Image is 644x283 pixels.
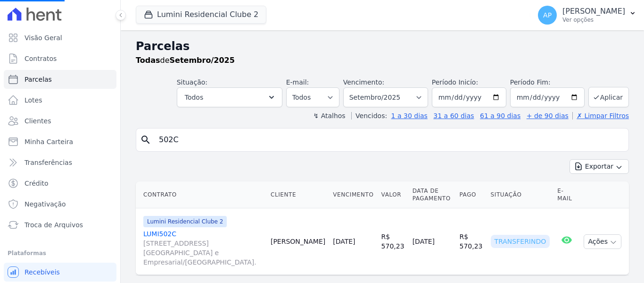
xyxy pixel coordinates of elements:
[433,112,474,120] a: 31 a 60 dias
[480,112,520,120] a: 61 a 90 dias
[391,112,428,120] a: 1 a 30 dias
[588,87,629,107] button: Aplicar
[177,87,282,107] button: Todos
[432,78,478,86] label: Período Inicío:
[4,195,116,214] a: Negativação
[136,6,266,24] button: Lumini Residencial Clube 2
[333,238,355,245] a: [DATE]
[4,70,116,89] a: Parcelas
[4,91,116,110] a: Lotes
[25,137,73,146] span: Minha Carteira
[553,181,580,208] th: E-mail
[185,92,203,103] span: Todos
[584,234,621,249] button: Ações
[177,78,207,86] label: Situação:
[140,134,151,146] i: search
[456,208,487,275] td: R$ 570,23
[527,112,569,120] a: + de 90 dias
[351,112,387,120] label: Vencidos:
[378,208,409,275] td: R$ 570,23
[136,56,160,65] strong: Todas
[267,208,329,275] td: [PERSON_NAME]
[456,181,487,208] th: Pago
[4,153,116,172] a: Transferências
[143,216,227,227] span: Lumini Residencial Clube 2
[267,181,329,208] th: Cliente
[343,78,384,86] label: Vencimento:
[409,181,456,208] th: Data de Pagamento
[378,181,409,208] th: Valor
[4,174,116,193] a: Crédito
[409,208,456,275] td: [DATE]
[543,12,552,18] span: AP
[136,38,629,55] h2: Parcelas
[25,95,42,105] span: Lotes
[329,181,377,208] th: Vencimento
[570,159,629,174] button: Exportar
[4,49,116,68] a: Contratos
[143,239,263,267] span: [STREET_ADDRESS][GEOGRAPHIC_DATA] e Empresarial/[GEOGRAPHIC_DATA].
[572,112,629,120] a: ✗ Limpar Filtros
[143,229,263,267] a: LUMI502C[STREET_ADDRESS][GEOGRAPHIC_DATA] e Empresarial/[GEOGRAPHIC_DATA].
[25,54,57,63] span: Contratos
[136,181,267,208] th: Contrato
[562,16,625,24] p: Ver opções
[25,33,62,43] span: Visão Geral
[530,2,644,28] button: AP [PERSON_NAME] Ver opções
[562,7,625,16] p: [PERSON_NAME]
[313,112,345,120] label: ↯ Atalhos
[136,55,235,66] p: de
[170,56,235,65] strong: Setembro/2025
[8,248,113,259] div: Plataformas
[25,179,49,188] span: Crédito
[25,220,83,230] span: Troca de Arquivos
[4,28,116,47] a: Visão Geral
[25,199,66,209] span: Negativação
[4,132,116,151] a: Minha Carteira
[153,130,625,149] input: Buscar por nome do lote ou do cliente
[4,111,116,130] a: Clientes
[487,181,554,208] th: Situação
[4,263,116,282] a: Recebíveis
[491,235,550,248] div: Transferindo
[25,116,51,126] span: Clientes
[4,215,116,234] a: Troca de Arquivos
[25,267,60,277] span: Recebíveis
[25,158,72,167] span: Transferências
[286,78,309,86] label: E-mail:
[25,75,52,84] span: Parcelas
[510,77,585,87] label: Período Fim:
